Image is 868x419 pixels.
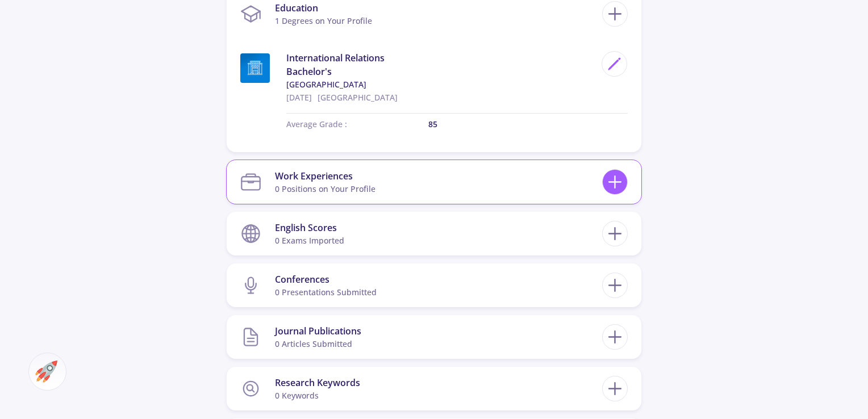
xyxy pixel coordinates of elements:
[286,118,428,130] p: Average Grade :
[275,234,344,246] div: 0 exams imported
[286,78,595,90] span: [GEOGRAPHIC_DATA]
[286,65,595,78] span: Bachelor's
[275,169,375,183] div: Work Experiences
[428,118,628,130] p: 85
[240,53,270,83] img: University.jpg
[275,324,361,338] div: Journal Publications
[275,1,372,15] div: Education
[275,15,372,27] div: 1 Degrees on Your Profile
[275,273,377,286] div: Conferences
[275,338,361,350] div: 0 articles submitted
[275,183,375,195] div: 0 Positions on Your Profile
[275,376,360,389] div: Research Keywords
[286,51,595,65] span: International Relations
[35,361,57,383] img: ac-market
[275,286,377,298] div: 0 presentations submitted
[286,92,312,103] span: [DATE]
[275,221,344,234] div: English Scores
[318,92,398,103] span: [GEOGRAPHIC_DATA]
[275,389,360,401] div: 0 keywords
